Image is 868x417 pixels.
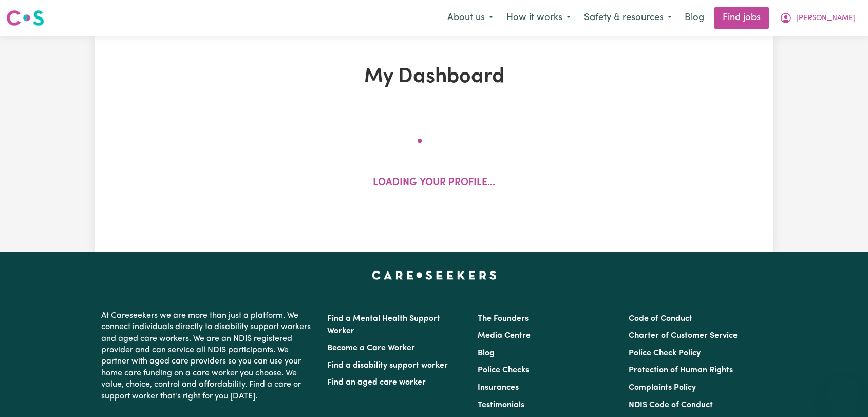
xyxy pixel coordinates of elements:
[773,7,862,29] button: My Account
[478,315,529,323] a: The Founders
[629,384,696,392] a: Complaints Policy
[6,9,44,27] img: Careseekers logo
[478,384,519,392] a: Insurances
[827,376,860,409] iframe: Button to launch messaging window
[577,7,678,29] button: Safety & resources
[441,7,500,29] button: About us
[372,271,497,279] a: Careseekers home page
[478,332,531,340] a: Media Centre
[327,344,415,352] a: Become a Care Worker
[629,366,733,374] a: Protection of Human Rights
[478,366,529,374] a: Police Checks
[101,306,315,406] p: At Careseekers we are more than just a platform. We connect individuals directly to disability su...
[478,349,495,357] a: Blog
[500,7,577,29] button: How it works
[714,7,769,29] a: Find jobs
[6,6,44,30] a: Careseekers logo
[478,401,524,409] a: Testimonials
[629,315,692,323] a: Code of Conduct
[373,176,495,191] p: Loading your profile...
[214,65,654,89] h1: My Dashboard
[327,378,426,387] a: Find an aged care worker
[796,13,855,24] span: [PERSON_NAME]
[629,401,713,409] a: NDIS Code of Conduct
[629,332,738,340] a: Charter of Customer Service
[629,349,701,357] a: Police Check Policy
[327,361,448,370] a: Find a disability support worker
[678,7,710,29] a: Blog
[327,315,440,335] a: Find a Mental Health Support Worker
